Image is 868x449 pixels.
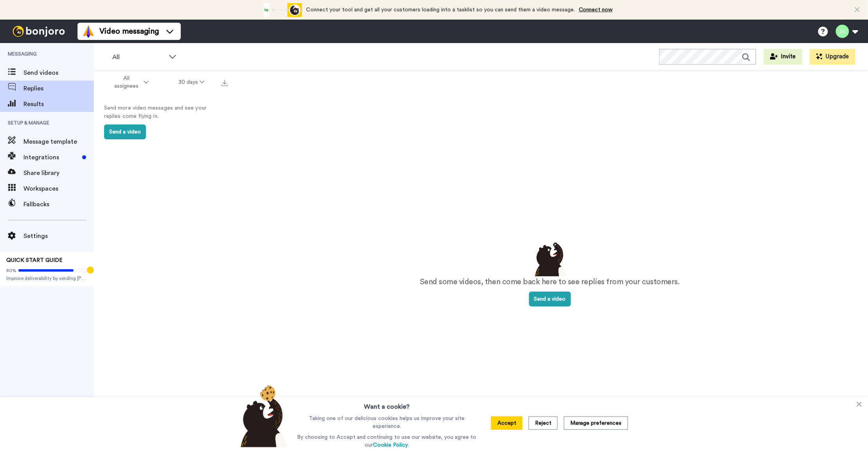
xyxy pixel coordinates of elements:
button: Reject [529,417,558,430]
div: animation [259,3,302,17]
img: vm-color.svg [82,25,95,38]
span: Share library [23,168,94,178]
p: Taking one of our delicious cookies helps us improve your site experience. [295,415,479,430]
span: QUICK START GUIDE [6,258,63,263]
button: 30 days [164,75,220,89]
img: bj-logo-header-white.svg [9,26,68,37]
span: Replies [23,84,94,93]
img: export.svg [222,80,228,86]
span: Results [23,99,94,109]
span: Fallbacks [23,200,94,209]
span: All assignees [110,74,142,90]
a: Send a video [529,296,571,302]
span: Video messaging [99,26,159,37]
span: Message template [23,137,94,146]
a: Cookie Policy [373,442,408,448]
h3: Want a cookie? [364,397,410,411]
img: bear-with-cookie.png [234,385,292,447]
button: Manage preferences [564,417,628,430]
button: Upgrade [810,49,855,65]
span: Send videos [23,68,94,78]
button: Export all results that match these filters now. [219,76,230,88]
p: Send more video messages and see your replies come flying in. [104,104,222,121]
button: Invite [764,49,802,65]
p: Send some videos, then come back here to see replies from your customers. [420,276,680,288]
span: Improve deliverability by sending [PERSON_NAME]’s from your own email [6,275,88,281]
img: results-emptystates.png [530,240,569,276]
span: Integrations [23,153,79,162]
div: Tooltip anchor [87,267,94,274]
span: Connect your tool and get all your customers loading into a tasklist so you can send them a video... [306,7,575,13]
span: Settings [23,231,94,241]
a: Connect now [579,7,613,13]
button: All assignees [95,71,164,93]
span: Workspaces [23,184,94,193]
button: Accept [491,417,522,430]
p: By choosing to Accept and continuing to use our website, you agree to our . [295,433,479,449]
button: Send a video [529,292,571,307]
span: 80% [6,267,16,274]
button: Send a video [104,124,146,139]
span: All [112,52,165,62]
